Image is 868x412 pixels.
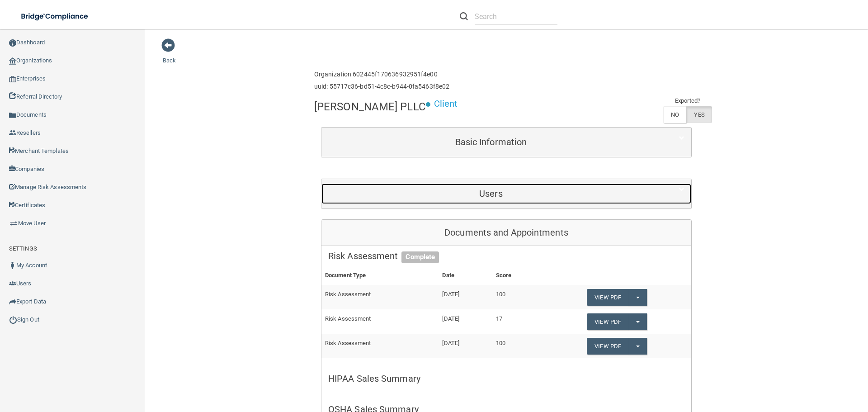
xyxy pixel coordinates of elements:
[587,313,628,330] a: View PDF
[401,251,439,263] span: Complete
[439,285,492,309] td: [DATE]
[328,132,684,152] a: Basic Information
[439,266,492,285] th: Date
[321,220,691,246] div: Documents and Appointments
[314,71,449,78] h6: Organization 602445f170636932951f4e00
[328,184,684,204] a: Users
[686,106,712,123] label: YES
[475,8,557,25] input: Search
[328,137,654,147] h5: Basic Information
[460,12,468,20] img: ic-search.3b580494.png
[492,334,543,358] td: 100
[663,106,686,123] label: NO
[321,266,439,285] th: Document Type
[439,334,492,358] td: [DATE]
[9,298,16,305] img: icon-export.b9366987.png
[9,57,16,65] img: organization-icon.f8decf85.png
[9,76,16,82] img: enterprise.0d942306.png
[321,309,439,334] td: Risk Assessment
[9,129,16,137] img: ic_reseller.de258add.png
[328,374,684,384] h5: HIPAA Sales Summary
[663,95,712,106] td: Exported?
[328,251,684,261] h5: Risk Assessment
[9,219,18,228] img: briefcase.64adab9b.png
[9,243,37,254] label: SETTINGS
[9,316,17,324] img: ic_power_dark.7ecde6b1.png
[587,289,628,306] a: View PDF
[9,39,16,47] img: ic_dashboard_dark.d01f4a41.png
[14,7,97,26] img: bridge_compliance_login_screen.278c3ca4.svg
[328,189,654,199] h5: Users
[439,309,492,334] td: [DATE]
[314,83,449,90] h6: uuid: 55717c36-bd51-4c8c-b944-0fa5463f8e02
[9,112,16,119] img: icon-documents.8dae5593.png
[587,338,628,355] a: View PDF
[9,262,16,269] img: ic_user_dark.df1a06c3.png
[492,266,543,285] th: Score
[321,285,439,309] td: Risk Assessment
[9,280,16,287] img: icon-users.e205127d.png
[434,95,458,112] p: Client
[314,101,426,113] h4: [PERSON_NAME] PLLC
[321,334,439,358] td: Risk Assessment
[492,285,543,309] td: 100
[163,46,176,64] a: Back
[492,309,543,334] td: 17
